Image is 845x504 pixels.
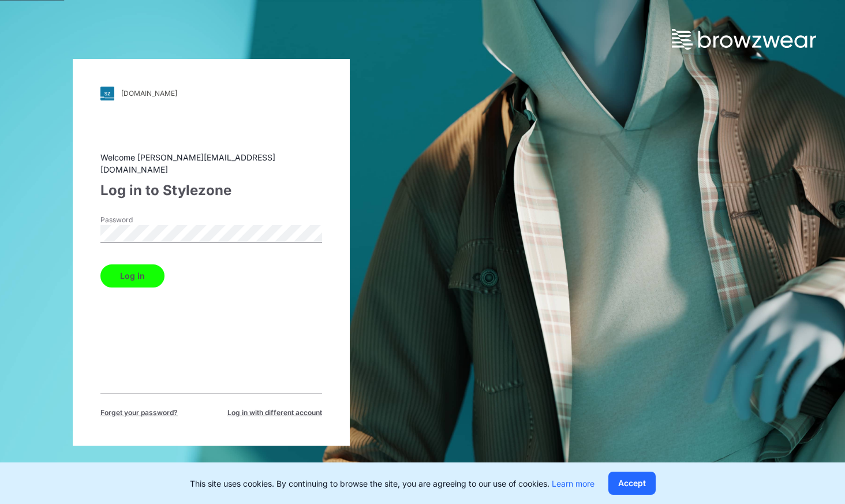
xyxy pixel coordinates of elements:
div: Log in to Stylezone [100,180,322,201]
label: Password [100,215,181,225]
button: Log in [100,264,164,288]
img: svg+xml;base64,PHN2ZyB3aWR0aD0iMjgiIGhlaWdodD0iMjgiIHZpZXdCb3g9IjAgMCAyOCAyOCIgZmlsbD0ibm9uZSIgeG... [100,87,114,100]
span: Log in with different account [227,408,322,418]
img: browzwear-logo.73288ffb.svg [672,29,816,50]
a: [DOMAIN_NAME] [100,87,322,100]
p: This site uses cookies. By continuing to browse the site, you are agreeing to our use of cookies. [190,477,595,490]
div: Welcome [PERSON_NAME][EMAIL_ADDRESS][DOMAIN_NAME] [100,151,322,176]
a: Learn more [552,479,595,488]
div: [DOMAIN_NAME] [121,89,177,98]
span: Forget your password? [100,408,178,418]
button: Accept [608,472,656,495]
